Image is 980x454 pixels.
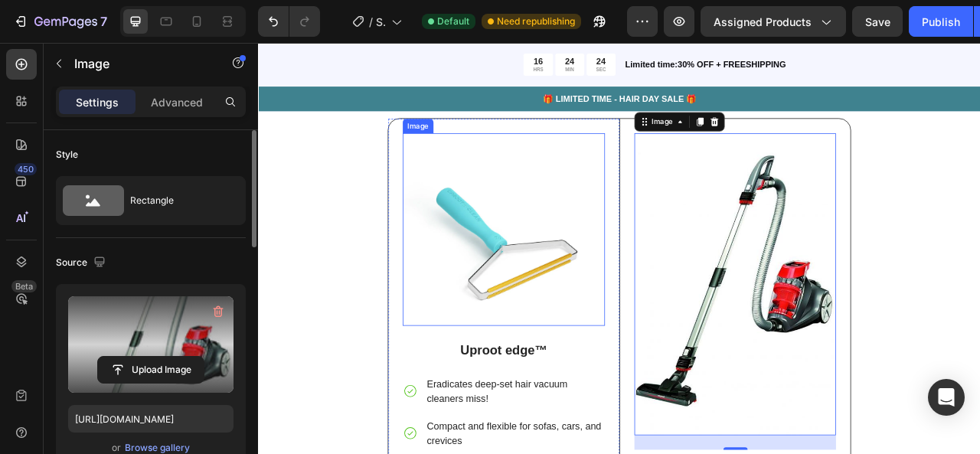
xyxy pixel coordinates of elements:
button: Save [852,6,903,37]
span: Assigned Products [714,14,812,30]
div: Image [498,93,531,107]
div: Image [187,99,220,113]
strong: Uproot edge™ [257,382,368,400]
div: Style [56,148,78,162]
div: Publish [922,14,960,30]
div: Open Intercom Messenger [928,379,965,416]
div: Rectangle [130,183,224,218]
img: gempages_583688046814167892-84d26f3f-c211-4bc2-9897-7d029eb6a4e2.png [184,115,441,360]
span: Shopify Original Product Template [376,14,385,30]
div: Undo/Redo [258,6,320,37]
span: Save [865,15,890,28]
p: Settings [76,94,119,110]
button: Publish [909,6,973,37]
p: Advanced [151,94,203,110]
span: / [369,14,373,30]
p: Image [74,54,204,73]
div: 450 [15,163,37,175]
input: https://example.com/image.jpg [68,405,234,433]
button: Assigned Products [701,6,846,37]
button: Upload Image [97,356,204,384]
div: Beta [11,280,37,292]
iframe: Design area [258,43,980,454]
p: 7 [100,12,107,31]
p: 🎁 LIMITED TIME - HAIR DAY SALE 🎁 [2,64,917,80]
p: Limited time:30% OFF + FREESHIPPING [466,20,917,36]
span: Default [437,15,469,28]
span: Need republishing [497,15,575,28]
div: Source [56,253,109,273]
button: 7 [6,6,114,37]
